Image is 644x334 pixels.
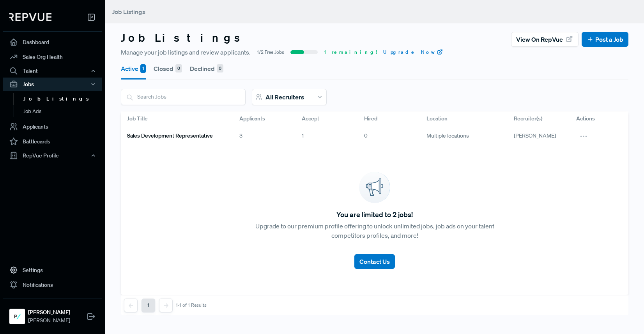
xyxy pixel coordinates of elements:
a: Settings [3,263,102,277]
button: Declined 0 [190,58,223,80]
img: announcement [359,172,390,203]
a: Polly[PERSON_NAME][PERSON_NAME] [3,299,102,328]
img: Polly [11,310,23,323]
h3: Job Listings [121,31,247,44]
button: Contact Us [354,254,395,269]
nav: pagination [124,299,207,312]
a: Contact Us [354,248,395,269]
button: Previous [124,299,138,312]
div: 1-1 of 1 Results [176,302,207,308]
button: Next [159,299,173,312]
strong: [PERSON_NAME] [28,308,70,316]
span: 1/2 Free Jobs [257,49,284,56]
span: Hired [364,115,377,123]
a: Battlecards [3,134,102,149]
span: Job Title [127,115,148,123]
button: 1 [142,299,155,312]
a: Upgrade Now [383,49,443,56]
button: Active 1 [121,58,146,80]
div: 0 [175,64,182,73]
span: You are limited to 2 jobs! [336,209,413,220]
span: View on RepVue [516,35,563,44]
h6: Sales Development Representative [127,133,213,139]
a: Job Listings [14,93,113,105]
button: Post a Job [582,32,628,47]
a: Post a Job [587,35,623,44]
p: Upgrade to our premium profile offering to unlock unlimited jobs, job ads on your talent competit... [248,221,502,240]
div: 0 [358,126,420,146]
div: 3 [233,126,295,146]
input: Search Jobs [121,89,245,104]
button: RepVue Profile [3,149,102,162]
a: Sales Org Health [3,49,102,64]
a: Sales Development Representative [127,129,221,143]
span: Recruiter(s) [514,115,542,123]
span: Accept [302,115,319,123]
button: Closed 0 [154,58,182,80]
div: 0 [217,64,223,73]
span: Contact Us [359,258,390,265]
a: Job Ads [14,105,113,118]
button: Talent [3,64,102,78]
div: 1 [140,64,146,73]
span: All Recruiters [265,93,304,101]
div: Multiple locations [420,126,508,146]
a: Notifications [3,277,102,292]
span: Manage your job listings and review applicants. [121,48,251,57]
span: [PERSON_NAME] [28,316,70,325]
a: Dashboard [3,35,102,49]
button: Jobs [3,78,102,91]
a: Applicants [3,119,102,134]
span: [PERSON_NAME] [514,132,556,139]
span: Applicants [239,115,265,123]
span: Location [426,115,448,123]
span: Job Listings [112,8,145,16]
span: 1 remaining! [324,49,377,56]
div: 1 [295,126,358,146]
button: View on RepVue [511,32,579,47]
img: RepVue [9,13,51,21]
span: Actions [576,115,595,123]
